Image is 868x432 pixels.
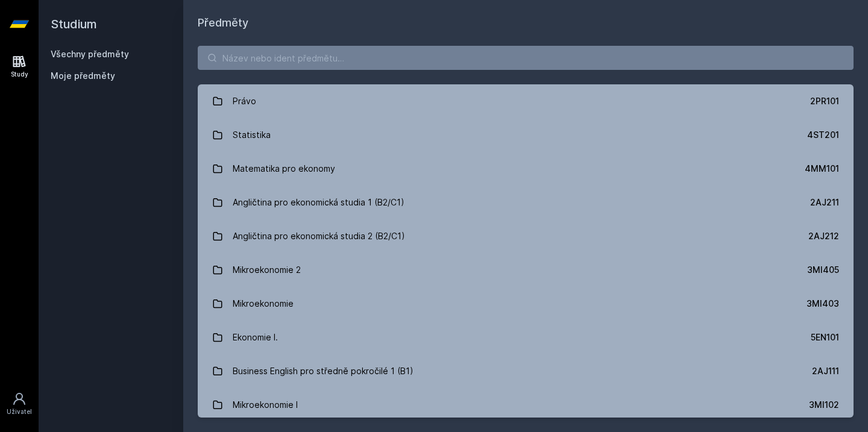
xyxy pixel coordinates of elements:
div: Uživatel [7,407,32,416]
a: Mikroekonomie 2 3MI405 [198,253,854,287]
a: Business English pro středně pokročilé 1 (B1) 2AJ111 [198,354,854,388]
div: 4MM101 [805,163,839,175]
div: 4ST201 [807,129,839,141]
a: Ekonomie I. 5EN101 [198,321,854,354]
a: Uživatel [2,386,36,422]
a: Angličtina pro ekonomická studia 1 (B2/C1) 2AJ211 [198,186,854,219]
div: Business English pro středně pokročilé 1 (B1) [233,359,414,383]
div: Statistika [233,123,271,147]
a: Mikroekonomie I 3MI102 [198,388,854,422]
div: 2PR101 [810,95,839,107]
div: Mikroekonomie [233,292,294,316]
div: Ekonomie I. [233,325,278,349]
div: 3MI405 [807,264,839,276]
div: 3MI102 [809,399,839,411]
span: Moje předměty [51,70,115,82]
div: Mikroekonomie I [233,393,298,417]
div: Study [11,70,28,79]
div: 2AJ212 [808,230,839,242]
a: Angličtina pro ekonomická studia 2 (B2/C1) 2AJ212 [198,219,854,253]
div: Angličtina pro ekonomická studia 2 (B2/C1) [233,224,405,248]
div: 3MI403 [807,298,839,310]
div: 5EN101 [811,331,839,343]
a: Mikroekonomie 3MI403 [198,287,854,321]
div: Matematika pro ekonomy [233,157,335,181]
input: Název nebo ident předmětu… [198,46,854,70]
a: Právo 2PR101 [198,84,854,118]
h1: Předměty [198,14,854,31]
a: Study [2,48,36,85]
div: Mikroekonomie 2 [233,258,301,282]
a: Matematika pro ekonomy 4MM101 [198,152,854,186]
div: 2AJ211 [810,196,839,208]
div: Angličtina pro ekonomická studia 1 (B2/C1) [233,190,404,214]
a: Statistika 4ST201 [198,118,854,152]
div: Právo [233,89,256,113]
div: 2AJ111 [812,365,839,377]
a: Všechny předměty [51,49,129,59]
